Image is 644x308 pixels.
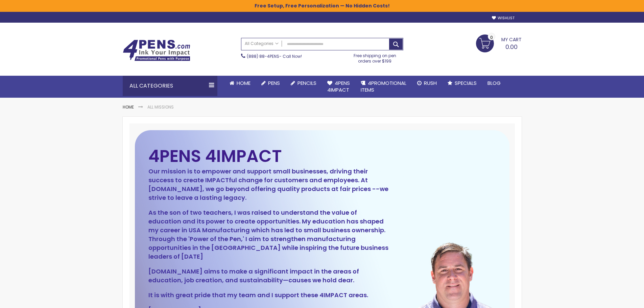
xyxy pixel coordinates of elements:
[361,79,406,93] span: 4PROMOTIONAL ITEMS
[492,16,515,21] a: Wishlist
[245,41,279,46] span: All Categories
[347,50,403,64] div: Free shipping on pen orders over $199
[224,76,256,91] a: Home
[241,38,282,49] a: All Categories
[285,76,322,91] a: Pencils
[123,40,190,61] img: 4Pens Custom Pens and Promotional Products
[442,76,482,91] a: Specials
[148,208,389,261] p: As the son of two teachers, I was raised to understand the value of education and its power to cr...
[247,53,279,59] a: (888) 88-4PENS
[147,104,174,110] strong: All Missions
[505,43,518,51] span: 0.00
[148,167,389,202] p: Our mission is to empower and support small businesses, driving their success to create IMPACTful...
[476,34,522,51] a: 0.00 0
[297,79,316,87] span: Pencils
[123,76,217,96] div: All Categories
[424,79,437,87] span: Rush
[247,53,302,59] span: - Call Now!
[322,76,355,98] a: 4Pens4impact
[355,76,412,98] a: 4PROMOTIONALITEMS
[148,291,389,300] p: It is with great pride that my team and I support these 4IMPACT areas.
[412,76,442,91] a: Rush
[490,34,493,41] span: 0
[123,104,134,110] a: Home
[237,79,251,87] span: Home
[455,79,477,87] span: Specials
[327,79,350,93] span: 4Pens 4impact
[148,267,389,285] p: [DOMAIN_NAME] aims to make a significant impact in the areas of education, job creation, and sust...
[268,79,280,87] span: Pens
[482,76,506,91] a: Blog
[487,79,501,87] span: Blog
[256,76,285,91] a: Pens
[148,150,389,162] h2: 4PENS 4IMPACT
